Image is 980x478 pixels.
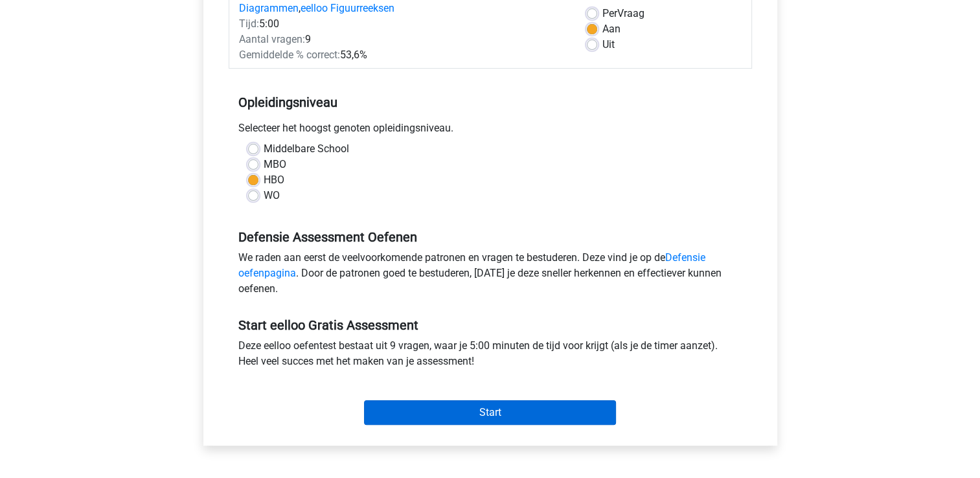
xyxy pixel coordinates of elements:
[239,49,340,61] span: Gemiddelde % correct:
[264,157,286,172] label: MBO
[229,47,577,63] div: 53,6%
[602,37,615,52] label: Uit
[602,6,644,21] label: Vraag
[239,17,259,30] span: Tijd:
[264,188,280,203] label: WO
[229,16,577,32] div: 5:00
[264,141,349,157] label: Middelbare School
[364,400,616,425] input: Start
[229,120,752,141] div: Selecteer het hoogst genoten opleidingsniveau.
[238,89,742,115] h5: Opleidingsniveau
[238,317,742,333] h5: Start eelloo Gratis Assessment
[602,7,617,19] span: Per
[602,21,621,37] label: Aan
[264,172,284,188] label: HBO
[229,338,752,374] div: Deze eelloo oefentest bestaat uit 9 vragen, waar je 5:00 minuten de tijd voor krijgt (als je de t...
[239,33,305,45] span: Aantal vragen:
[229,250,752,302] div: We raden aan eerst de veelvoorkomende patronen en vragen te bestuderen. Deze vind je op de . Door...
[229,32,577,47] div: 9
[238,229,742,245] h5: Defensie Assessment Oefenen
[301,2,394,14] a: eelloo Figuurreeksen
